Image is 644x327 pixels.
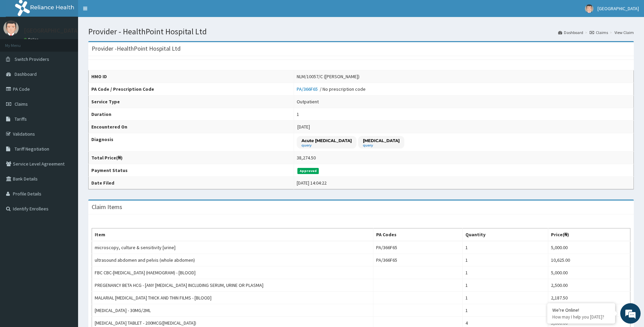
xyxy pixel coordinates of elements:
[297,179,327,186] div: [DATE] 14:04:22
[89,70,294,83] th: HMO ID
[92,204,122,210] h3: Claim Items
[15,146,49,152] span: Tariff Negotiation
[15,71,37,77] span: Dashboard
[89,152,294,164] th: Total Price(₦)
[92,304,373,317] td: [MEDICAL_DATA] - 30MG/2ML
[89,133,294,152] th: Diagnosis
[297,73,360,80] div: NLM/10057/C ([PERSON_NAME])
[24,37,40,42] a: Online
[92,266,373,279] td: FBC CBC-[MEDICAL_DATA] (HAEMOGRAM) - [BLOOD]
[92,292,373,304] td: MALARIAL [MEDICAL_DATA] THICK AND THIN FILMS - [BLOOD]
[297,98,319,105] div: Outpatient
[89,83,294,96] th: PA Code / Prescription Code
[3,20,19,36] img: User Image
[585,4,593,13] img: User Image
[88,27,634,36] h1: Provider - HealthPoint Hospital Ltd
[89,164,294,177] th: Payment Status
[92,46,181,52] h3: Provider - HealthPoint Hospital Ltd
[558,30,583,35] a: Dashboard
[548,279,630,292] td: 2,500.00
[590,30,608,35] a: Claims
[297,86,320,92] a: PA/366F65
[548,292,630,304] td: 2,187.50
[92,279,373,292] td: PREGENANCY BETA HCG - [ANY [MEDICAL_DATA] INCLUDING SERUM, URINE OR PLASMA]
[552,307,610,313] div: We're Online!
[89,108,294,121] th: Duration
[363,138,400,143] p: [MEDICAL_DATA]
[548,241,630,254] td: 5,000.00
[462,254,548,266] td: 1
[92,228,373,241] th: Item
[15,116,27,122] span: Tariffs
[301,138,352,143] p: Acute [MEDICAL_DATA]
[89,121,294,133] th: Encountered On
[462,292,548,304] td: 1
[373,254,462,266] td: PA/366F65
[92,241,373,254] td: microscopy, culture & sensitivity [urine]
[462,279,548,292] td: 1
[462,228,548,241] th: Quantity
[462,304,548,317] td: 1
[301,144,352,147] small: query
[462,241,548,254] td: 1
[462,266,548,279] td: 1
[548,266,630,279] td: 5,000.00
[89,177,294,189] th: Date Filed
[15,56,49,62] span: Switch Providers
[297,124,310,130] span: [DATE]
[552,314,610,320] p: How may I help you today?
[614,30,634,35] a: View Claim
[363,144,400,147] small: query
[297,111,299,118] div: 1
[373,228,462,241] th: PA Codes
[24,28,80,34] p: [GEOGRAPHIC_DATA]
[297,168,319,174] span: Approved
[597,5,639,12] span: [GEOGRAPHIC_DATA]
[548,228,630,241] th: Price(₦)
[92,254,373,266] td: ultrasound abdomen and pelvis (whole abdomen)
[15,101,28,107] span: Claims
[297,154,316,161] div: 38,274.50
[297,86,366,92] div: / No prescription code
[548,254,630,266] td: 10,625.00
[373,241,462,254] td: PA/366F65
[89,96,294,108] th: Service Type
